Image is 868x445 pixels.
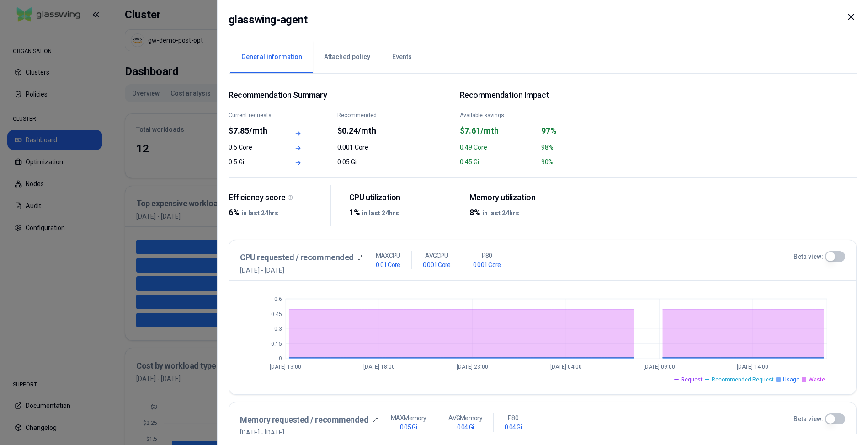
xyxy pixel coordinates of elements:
div: 90% [541,157,617,166]
h1: 0.05 Gi [400,423,417,432]
span: in last 24hrs [362,209,399,217]
p: AVG Memory [448,413,482,423]
tspan: [DATE] 13:00 [270,364,301,370]
div: Available savings [459,112,535,119]
tspan: 0 [279,355,282,362]
div: 0.5 Gi [229,157,277,166]
span: Recommended Request [712,376,774,383]
div: Current requests [229,112,277,119]
button: General information [230,41,313,73]
span: in last 24hrs [241,209,278,217]
h3: Memory requested / recommended [240,413,369,426]
tspan: 0.3 [274,326,282,332]
p: AVG CPU [425,251,448,260]
span: Request [681,376,703,383]
div: $0.24/mth [337,124,386,137]
tspan: 0.15 [271,341,282,347]
div: 0.001 Core [337,143,386,152]
tspan: [DATE] 09:00 [644,364,675,370]
h1: 0.04 Gi [457,423,474,432]
h1: 0.001 Core [473,260,501,269]
span: in last 24hrs [482,209,519,217]
div: 1% [349,206,443,219]
div: $7.61/mth [459,124,535,137]
span: [DATE] - [DATE] [240,428,378,437]
div: Efficiency score [229,193,323,203]
tspan: [DATE] 23:00 [457,364,488,370]
tspan: 0.45 [271,311,282,317]
div: 0.5 Core [229,143,277,152]
p: P80 [508,413,518,423]
div: Recommended [337,112,386,119]
div: 0.45 Gi [459,157,535,166]
tspan: 0.6 [274,296,282,302]
div: CPU utilization [349,193,443,203]
span: [DATE] - [DATE] [240,266,363,275]
button: Attached policy [313,41,381,73]
tspan: [DATE] 18:00 [363,364,395,370]
div: 97% [541,124,617,137]
h2: glasswing-agent [229,11,307,28]
div: Memory utilization [469,193,564,203]
div: 98% [541,143,617,152]
div: 8% [469,206,564,219]
button: Events [381,41,423,73]
p: P80 [481,251,492,260]
h3: CPU requested / recommended [240,251,354,264]
label: Beta view: [793,414,823,424]
tspan: [DATE] 04:00 [550,364,582,370]
p: MAX Memory [390,413,426,423]
span: Waste [809,376,825,383]
div: $7.85/mth [229,124,277,137]
div: 6% [229,206,323,219]
p: MAX CPU [376,251,400,260]
label: Beta view: [793,252,823,261]
h1: 0.01 Core [376,260,400,269]
div: 0.49 Core [459,143,535,152]
span: Recommendation Summary [229,90,386,101]
div: 0.05 Gi [337,157,386,166]
h2: Recommendation Impact [459,90,617,101]
tspan: [DATE] 14:00 [737,364,768,370]
span: Usage [783,376,799,383]
h1: 0.001 Core [422,260,450,269]
h1: 0.04 Gi [505,423,522,432]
